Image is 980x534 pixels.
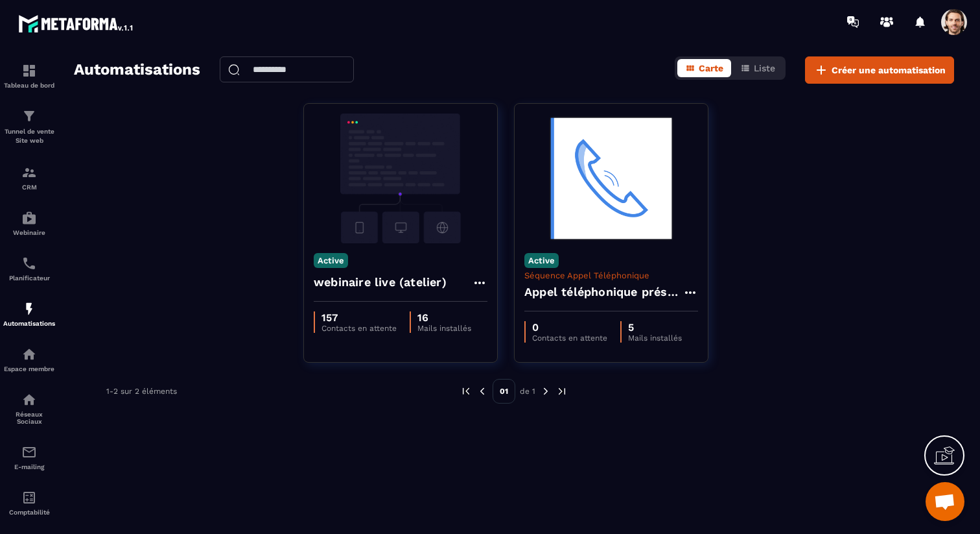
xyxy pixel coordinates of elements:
[21,490,37,505] img: accountant
[532,321,607,334] p: 0
[556,385,568,397] img: next
[677,59,731,77] button: Carte
[520,386,535,396] p: de 1
[524,283,682,301] h4: Appel téléphonique présence
[21,63,37,79] img: formation
[21,165,37,180] img: formation
[321,311,397,324] p: 157
[832,64,946,77] span: Créer une automatisation
[476,385,488,397] img: prev
[106,387,177,396] p: 1-2 sur 2 éléments
[3,200,55,246] a: automationsautomationsWebinaire
[18,12,135,35] img: logo
[21,346,37,362] img: automations
[3,274,55,282] p: Planificateur
[3,155,55,200] a: formationformationCRM
[417,324,471,333] p: Mails installés
[3,291,55,337] a: automationsautomationsAutomatisations
[628,321,682,334] p: 5
[3,82,55,89] p: Tableau de bord
[314,114,487,243] img: automation-background
[460,385,472,397] img: prev
[524,271,698,280] p: Séquence Appel Téléphonique
[417,311,471,324] p: 16
[3,435,55,480] a: emailemailE-mailing
[3,480,55,526] a: accountantaccountantComptabilité
[3,127,55,145] p: Tunnel de vente Site web
[314,273,447,291] h4: webinaire live (atelier)
[926,482,964,521] div: Ouvrir le chat
[3,229,55,236] p: Webinaire
[21,210,37,226] img: automations
[21,108,37,124] img: formation
[3,509,55,516] p: Comptabilité
[3,365,55,372] p: Espace membre
[732,59,783,77] button: Liste
[3,99,55,155] a: formationformationTunnel de vente Site web
[3,184,55,191] p: CRM
[21,301,37,317] img: automations
[805,56,954,84] button: Créer une automatisation
[532,334,607,343] p: Contacts en attente
[314,253,348,268] p: Active
[699,63,723,73] span: Carte
[493,379,515,404] p: 01
[3,463,55,470] p: E-mailing
[540,385,552,397] img: next
[21,256,37,271] img: scheduler
[524,253,559,268] p: Active
[3,320,55,327] p: Automatisations
[3,382,55,435] a: social-networksocial-networkRéseaux Sociaux
[3,246,55,291] a: schedulerschedulerPlanificateur
[3,411,55,425] p: Réseaux Sociaux
[21,444,37,460] img: email
[3,337,55,382] a: automationsautomationsEspace membre
[628,334,682,343] p: Mails installés
[74,56,200,84] h2: Automatisations
[321,324,397,333] p: Contacts en attente
[21,392,37,407] img: social-network
[524,114,698,243] img: automation-background
[754,63,775,73] span: Liste
[3,53,55,99] a: formationformationTableau de bord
